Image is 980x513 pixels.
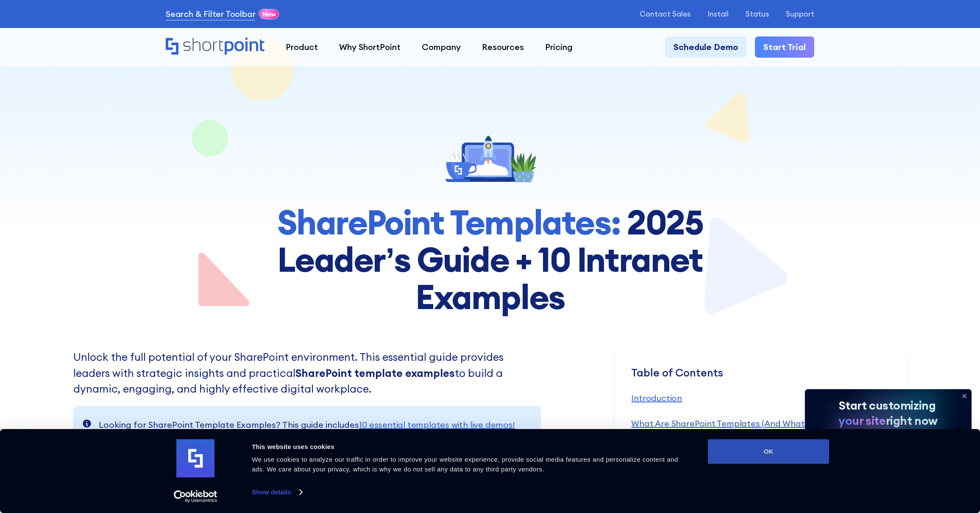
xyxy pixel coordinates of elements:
a: Home [166,38,264,56]
span: We use cookies to analyze our traffic in order to improve your website experience, provide social... [252,456,678,473]
p: Unlock the full potential of your SharePoint environment. This essential guide provides leaders w... [73,349,541,397]
strong: 2025 Leader’s Guide + 10 Intranet Examples [277,201,703,318]
div: Looking for SharePoint Template Examples? This guide includes [99,418,515,431]
a: Company [411,36,471,58]
a: Support [786,10,814,18]
div: Table of Contents ‍ [631,366,889,392]
a: Pricing [535,36,583,58]
a: Usercentrics Cookiebot - opens in a new window [159,490,233,503]
div: Resources [482,41,524,53]
a: 10 essential templates with live demos! [359,419,515,430]
div: Company [422,41,461,53]
a: Why ShortPoint [329,36,411,58]
div: This website uses cookies [252,442,689,452]
a: What Are SharePoint Templates (And What Do Most Get Wrong?)‍ [631,418,859,441]
a: Install [707,10,729,18]
a: Search & Filter Toolbar [166,8,255,20]
a: Schedule Demo [665,36,746,58]
strong: SharePoint template examples [295,366,455,380]
a: Start Trial [755,36,814,58]
a: Product [275,36,329,58]
a: Status [746,10,769,18]
div: Product [286,41,318,53]
a: Introduction‍ [631,393,682,403]
div: Pricing [545,41,573,53]
a: Resources [471,36,535,58]
img: logo [176,439,214,477]
a: Show details [252,486,302,499]
strong: SharePoint Templates: [277,201,621,243]
button: OK [708,439,829,464]
a: Contact Sales [640,10,690,18]
div: Why ShortPoint [339,41,401,53]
